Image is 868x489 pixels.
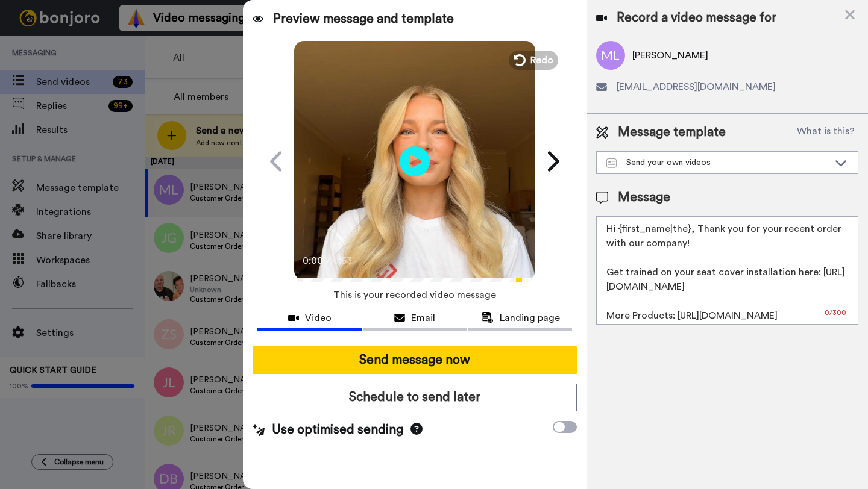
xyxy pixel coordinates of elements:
[333,254,354,268] span: 0:53
[305,311,332,325] span: Video
[333,282,496,308] span: This is your recorded video message
[618,123,726,142] span: Message template
[606,158,617,168] img: Message-temps.svg
[617,79,776,94] span: [EMAIL_ADDRESS][DOMAIN_NAME]
[606,157,829,169] div: Send your own videos
[326,254,330,268] span: /
[253,384,577,411] button: Schedule to send later
[596,216,858,325] textarea: Hi {first_name|the}, Thank you for your recent order with our company! Get trained on your seat c...
[303,254,324,268] span: 0:00
[618,188,670,207] span: Message
[411,311,435,325] span: Email
[253,346,577,374] button: Send message now
[272,421,403,439] span: Use optimised sending
[500,311,560,325] span: Landing page
[793,123,858,142] button: What is this?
